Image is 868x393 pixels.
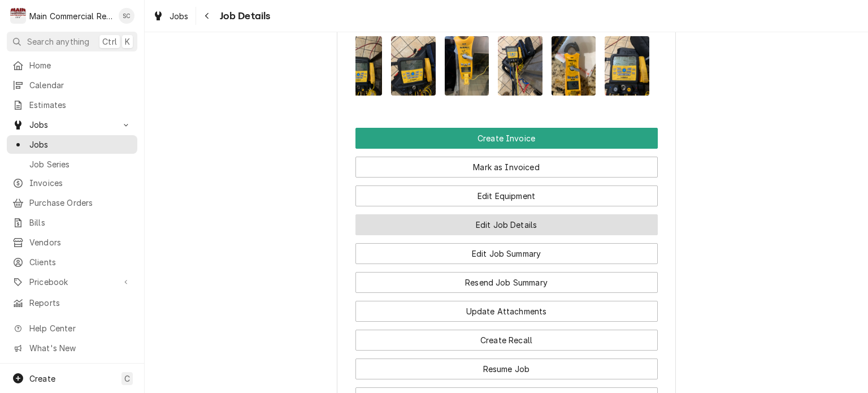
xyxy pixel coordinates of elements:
[552,36,596,96] img: ciWwAVP3SwG8Mm4XP4Lz
[7,253,137,271] a: Clients
[125,36,130,47] span: K
[7,32,137,51] button: Search anythingCtrlK
[29,342,131,354] span: What's New
[355,235,658,264] div: Button Group Row
[29,256,132,268] span: Clients
[7,339,137,357] a: Go to What's New
[29,236,132,248] span: Vendors
[170,10,189,22] span: Jobs
[119,8,134,24] div: SC
[7,155,137,174] a: Job Series
[7,174,137,192] a: Invoices
[7,135,137,154] a: Jobs
[355,16,658,104] div: Attachments
[355,243,658,264] button: Edit Job Summary
[124,373,130,385] span: C
[355,301,658,322] button: Update Attachments
[29,139,132,150] span: Jobs
[29,79,132,91] span: Calendar
[355,128,658,149] button: Create Invoice
[29,322,131,334] span: Help Center
[355,214,658,235] button: Edit Job Details
[355,293,658,322] div: Button Group Row
[148,7,193,25] a: Jobs
[29,10,112,22] div: Main Commercial Refrigeration Service
[29,158,132,170] span: Job Series
[29,276,115,288] span: Pricebook
[27,36,89,47] span: Search anything
[355,351,658,379] div: Button Group Row
[29,297,132,309] span: Reports
[7,273,137,291] a: Go to Pricebook
[355,264,658,293] div: Button Group Row
[7,56,137,75] a: Home
[355,330,658,351] button: Create Recall
[29,99,132,111] span: Estimates
[355,359,658,379] button: Resume Job
[355,322,658,351] div: Button Group Row
[119,8,134,24] div: Sharon Campbell's Avatar
[7,193,137,212] a: Purchase Orders
[7,115,137,134] a: Go to Jobs
[605,36,649,96] img: S6vxyprRf6y0CezXoNpA
[216,8,271,24] span: Job Details
[7,76,137,94] a: Calendar
[355,157,658,178] button: Mark as Invoiced
[498,36,542,96] img: mkJafJ80QIatYtrB2ZQ3
[10,8,26,24] div: M
[7,213,137,232] a: Bills
[29,217,132,228] span: Bills
[355,128,658,149] div: Button Group Row
[7,319,137,338] a: Go to Help Center
[355,206,658,235] div: Button Group Row
[198,7,216,25] button: Navigate back
[355,185,658,206] button: Edit Equipment
[445,36,489,96] img: SUWCOeXmQXmGXqdmB0uL
[7,96,137,114] a: Estimates
[7,293,137,312] a: Reports
[29,374,55,383] span: Create
[29,59,132,71] span: Home
[391,36,436,96] img: BexAuPuUTy6oF1M4v7iZ
[10,8,26,24] div: Main Commercial Refrigeration Service's Avatar
[355,149,658,178] div: Button Group Row
[355,178,658,206] div: Button Group Row
[29,197,132,209] span: Purchase Orders
[355,272,658,293] button: Resend Job Summary
[355,27,658,105] span: Attachments
[102,36,117,47] span: Ctrl
[338,36,383,96] img: WyLi67pqQpieNGtVghc6
[7,233,137,252] a: Vendors
[29,177,132,189] span: Invoices
[29,119,115,131] span: Jobs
